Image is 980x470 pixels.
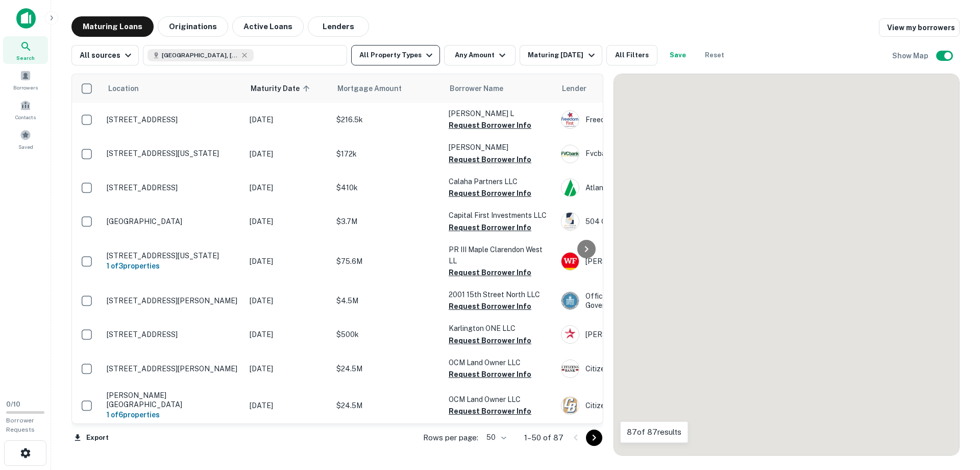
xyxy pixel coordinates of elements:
[561,179,579,196] img: picture
[482,430,508,445] div: 50
[661,45,694,65] button: Save your search to get updates of matches that match your search criteria.
[331,74,444,103] th: Mortgage Amount
[162,51,238,60] span: [GEOGRAPHIC_DATA], [GEOGRAPHIC_DATA], [GEOGRAPHIC_DATA]
[423,432,478,444] p: Rows per page:
[336,400,438,411] p: $24.5M
[449,357,551,368] p: OCM Land Owner LLC
[614,74,959,455] div: 0 0
[336,182,438,193] p: $410k
[449,394,551,405] p: OCM Land Owner LLC
[561,360,579,377] img: picture
[449,244,551,266] p: PR III Maple Clarendon West LL
[107,391,239,409] p: [PERSON_NAME][GEOGRAPHIC_DATA]
[107,115,239,124] p: [STREET_ADDRESS]
[3,125,48,153] a: Saved
[250,295,326,306] p: [DATE]
[561,292,579,309] img: picture
[16,8,36,29] img: capitalize-icon.png
[561,111,579,128] img: picture
[107,251,239,260] p: [STREET_ADDRESS][US_STATE]
[561,396,714,415] div: Citizens Bank
[244,74,331,103] th: Maturity Date
[336,295,438,306] p: $4.5M
[158,16,228,37] button: Originations
[250,182,326,193] p: [DATE]
[450,82,503,95] span: Borrower Name
[108,82,139,95] span: Location
[561,325,714,344] div: [PERSON_NAME] Bank
[16,54,35,62] span: Search
[3,66,48,94] a: Borrowers
[449,368,531,381] button: Request Borrower Info
[449,187,531,199] button: Request Borrower Info
[107,260,239,272] h6: 1 of 3 properties
[449,108,551,119] p: [PERSON_NAME] L
[444,45,516,65] button: Any Amount
[107,183,239,192] p: [STREET_ADDRESS]
[250,216,326,227] p: [DATE]
[449,142,551,153] p: [PERSON_NAME]
[561,253,579,270] img: picture
[250,400,326,411] p: [DATE]
[561,145,714,163] div: Fvcbank
[449,153,531,166] button: Request Borrower Info
[13,83,38,92] span: Borrowers
[524,432,563,444] p: 1–50 of 87
[449,334,531,347] button: Request Borrower Info
[232,16,304,37] button: Active Loans
[3,36,48,64] a: Search
[250,256,326,267] p: [DATE]
[336,148,438,160] p: $172k
[107,296,239,305] p: [STREET_ADDRESS][PERSON_NAME]
[18,143,33,151] span: Saved
[102,74,244,103] th: Location
[586,430,602,446] button: Go to next page
[929,388,980,437] iframe: Chat Widget
[528,49,597,61] div: Maturing [DATE]
[561,252,714,271] div: [PERSON_NAME] Fargo
[449,221,531,234] button: Request Borrower Info
[308,16,369,37] button: Lenders
[251,82,313,95] span: Maturity Date
[107,217,239,226] p: [GEOGRAPHIC_DATA]
[698,45,731,65] button: Reset
[250,114,326,125] p: [DATE]
[562,82,586,95] span: Lender
[561,110,714,129] div: Freedom First Credit Union
[3,96,48,123] a: Contacts
[449,119,531,131] button: Request Borrower Info
[336,256,438,267] p: $75.6M
[107,330,239,339] p: [STREET_ADDRESS]
[107,409,239,420] h6: 1 of 6 properties
[449,323,551,334] p: Karlington ONE LLC
[336,363,438,374] p: $24.5M
[556,74,719,103] th: Lender
[6,400,20,408] span: 0 / 10
[892,50,930,61] h6: Show Map
[561,397,579,414] img: picture
[336,114,438,125] p: $216.5k
[80,49,134,61] div: All sources
[444,74,556,103] th: Borrower Name
[15,113,36,121] span: Contacts
[561,360,714,378] div: Citizens Bank - [GEOGRAPHIC_DATA]
[449,405,531,417] button: Request Borrower Info
[107,364,239,373] p: [STREET_ADDRESS][PERSON_NAME]
[449,210,551,221] p: Capital First Investments LLC
[561,212,714,231] div: 504 Capital Corporation
[71,16,154,37] button: Maturing Loans
[627,426,681,438] p: 87 of 87 results
[250,329,326,340] p: [DATE]
[561,326,579,343] img: picture
[336,216,438,227] p: $3.7M
[336,329,438,340] p: $500k
[606,45,657,65] button: All Filters
[71,430,111,445] button: Export
[879,18,960,37] a: View my borrowers
[449,266,531,279] button: Request Borrower Info
[351,45,440,65] button: All Property Types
